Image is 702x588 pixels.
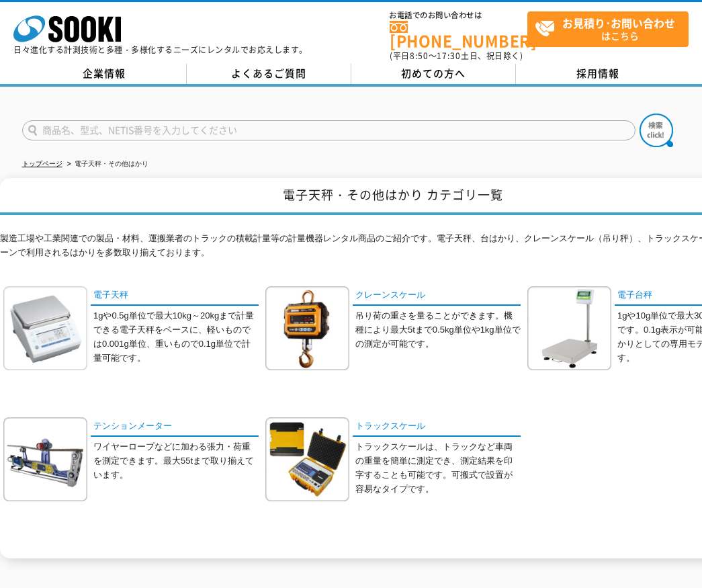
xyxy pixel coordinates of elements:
[355,440,521,496] p: トラックスケールは、トラックなど車両の重量を簡単に測定でき、測定結果を印字することも可能です。可搬式で設置が容易なタイプです。
[353,417,521,437] a: トラックスケール
[3,286,87,370] img: 電子天秤
[640,114,673,147] img: btn_search.png
[3,417,87,501] img: テンションメーター
[22,64,187,84] a: 企業情報
[353,286,521,306] a: クレーンスケール
[265,417,349,501] img: トラックスケール
[516,64,681,84] a: 採用情報
[22,160,62,167] a: トップページ
[410,50,429,62] span: 8:50
[527,11,689,47] a: お見積り･お問い合わせはこちら
[93,309,259,365] p: 1gや0.5g単位で最大10kg～20kgまで計量できる電子天秤をベースに、軽いものでは0.001g単位、重いもので0.1g単位で計量可能です。
[355,309,521,351] p: 吊り荷の重さを量ることができます。機種により最大5tまで0.5kg単位や1kg単位での測定が可能です。
[437,50,461,62] span: 17:30
[562,15,675,31] strong: お見積り･お問い合わせ
[187,64,351,84] a: よくあるご質問
[390,11,527,19] span: お電話でのお問い合わせは
[91,417,259,437] a: テンションメーター
[351,64,516,84] a: 初めての方へ
[390,21,527,48] a: [PHONE_NUMBER]
[265,286,349,370] img: クレーンスケール
[535,12,688,46] span: はこちら
[93,440,259,482] p: ワイヤーロープなどに加わる張力・荷重を測定できます。最大55tまで取り揃えています。
[91,286,259,306] a: 電子天秤
[13,46,308,54] p: 日々進化する計測技術と多種・多様化するニーズにレンタルでお応えします。
[390,50,523,62] span: (平日 ～ 土日、祝日除く)
[527,286,611,370] img: 電子台秤
[22,120,635,140] input: 商品名、型式、NETIS番号を入力してください
[401,66,466,81] span: 初めての方へ
[64,157,148,171] li: 電子天秤・その他はかり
